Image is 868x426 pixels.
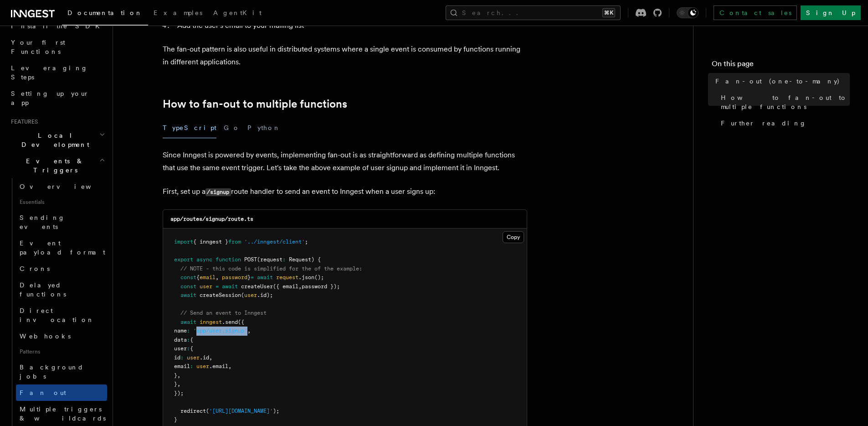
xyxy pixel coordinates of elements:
[163,118,216,138] button: TypeScript
[196,256,212,263] span: async
[717,89,850,115] a: How to fan-out to multiple functions
[174,390,184,396] span: });
[721,119,806,128] span: Further reading
[714,5,797,20] a: Contact sales
[193,327,247,334] span: 'app/user.signup'
[200,274,216,281] span: email
[238,319,244,325] span: ({
[180,265,362,272] span: // NOTE - this code is simplified for the of the example:
[228,363,231,369] span: ,
[174,416,177,423] span: }
[7,34,107,60] a: Your first Functions
[16,302,107,328] a: Direct invocation
[715,77,840,86] span: Fan-out (one-to-many)
[200,354,209,361] span: .id
[11,64,88,81] span: Leveraging Steps
[163,98,347,110] a: How to fan-out to multiple functions
[174,327,187,334] span: name
[20,281,66,298] span: Delayed functions
[154,9,202,16] span: Examples
[20,364,84,380] span: Background jobs
[180,283,196,290] span: const
[174,354,180,361] span: id
[20,332,71,340] span: Webhooks
[11,22,105,30] span: Install the SDK
[7,18,107,34] a: Install the SDK
[174,363,190,369] span: email
[244,239,305,245] span: '../inngest/client'
[7,131,99,149] span: Local Development
[177,372,180,379] span: ,
[200,292,241,298] span: createSession
[180,408,206,414] span: redirect
[163,43,527,68] p: The fan-out pattern is also useful in distributed systems where a single event is consumed by fun...
[247,274,251,281] span: }
[251,274,254,281] span: =
[20,405,106,422] span: Multiple triggers & wildcards
[216,283,219,290] span: =
[446,5,621,20] button: Search...⌘K
[257,292,273,298] span: .id);
[241,292,244,298] span: (
[244,292,257,298] span: user
[67,9,143,16] span: Documentation
[273,283,298,290] span: ({ email
[602,8,615,17] kbd: ⌘K
[20,389,66,396] span: Fan out
[241,283,273,290] span: createUser
[11,90,89,106] span: Setting up your app
[16,384,107,401] a: Fan out
[503,231,524,243] button: Copy
[180,319,196,325] span: await
[180,310,267,316] span: // Send an event to Inngest
[20,239,105,256] span: Event payload format
[7,60,107,85] a: Leveraging Steps
[209,408,273,414] span: '[URL][DOMAIN_NAME]'
[7,153,107,178] button: Events & Triggers
[7,127,107,153] button: Local Development
[11,39,65,55] span: Your first Functions
[209,363,228,369] span: .email
[314,274,324,281] span: ();
[20,307,94,323] span: Direct invocation
[16,344,107,359] span: Patterns
[717,115,850,131] a: Further reading
[311,256,321,263] span: ) {
[257,256,282,263] span: (request
[16,195,107,209] span: Essentials
[16,328,107,344] a: Webhooks
[174,381,177,387] span: }
[20,265,50,272] span: Crons
[62,3,148,26] a: Documentation
[190,337,193,343] span: {
[213,9,262,16] span: AgentKit
[282,256,286,263] span: :
[190,363,193,369] span: :
[16,235,107,260] a: Event payload format
[16,209,107,235] a: Sending events
[216,256,241,263] span: function
[7,85,107,111] a: Setting up your app
[224,118,240,138] button: Go
[289,256,311,263] span: Request
[174,239,193,245] span: import
[193,239,228,245] span: { inngest }
[222,274,247,281] span: password
[677,7,699,18] button: Toggle dark mode
[187,354,200,361] span: user
[16,260,107,277] a: Crons
[170,216,253,222] code: app/routes/signup/route.ts
[200,319,222,325] span: inngest
[200,283,212,290] span: user
[222,283,238,290] span: await
[163,149,527,174] p: Since Inngest is powered by events, implementing fan-out is as straightforward as defining multip...
[712,73,850,89] a: Fan-out (one-to-many)
[16,359,107,384] a: Background jobs
[298,283,302,290] span: ,
[222,319,238,325] span: .send
[7,118,38,125] span: Features
[247,118,281,138] button: Python
[187,337,190,343] span: :
[190,345,193,352] span: {
[228,239,241,245] span: from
